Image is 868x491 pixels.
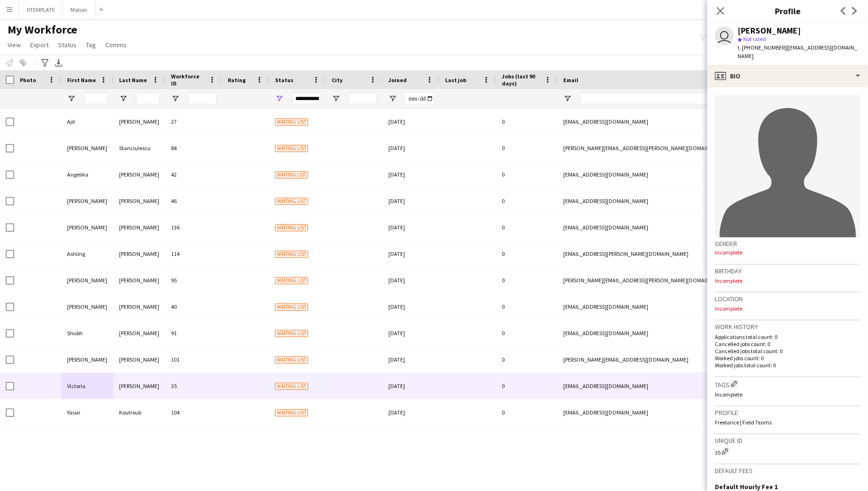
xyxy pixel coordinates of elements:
div: [EMAIL_ADDRESS][DOMAIN_NAME] [558,320,747,346]
div: 42 [165,161,222,187]
span: Waiting list [275,145,308,152]
div: [EMAIL_ADDRESS][DOMAIN_NAME] [558,161,747,187]
h3: Profile [715,408,860,417]
p: Cancelled jobs count: 0 [715,340,860,347]
div: 114 [165,241,222,267]
app-action-btn: Advanced filters [39,57,51,68]
button: Open Filter Menu [275,94,284,103]
span: t. [PHONE_NUMBER] [738,44,787,51]
a: Comms [102,39,130,51]
div: [EMAIL_ADDRESS][DOMAIN_NAME] [558,294,747,320]
div: [DATE] [383,320,439,346]
span: City [332,76,343,84]
div: [PERSON_NAME] [61,267,113,293]
div: [DATE] [383,241,439,267]
div: [EMAIL_ADDRESS][DOMAIN_NAME] [558,109,747,135]
span: Email [563,76,578,84]
div: [PERSON_NAME] [738,26,801,35]
div: 27 [165,109,222,135]
div: [PERSON_NAME] [113,241,165,267]
p: Freelance | Field Teams [715,419,860,426]
div: 35 [165,373,222,399]
div: 0 [496,294,558,320]
span: Waiting list [275,383,308,390]
div: [DATE] [383,188,439,214]
div: Shubh [61,320,113,346]
div: [DATE] [383,347,439,372]
span: Workforce ID [171,73,205,87]
div: [PERSON_NAME] [113,294,165,320]
div: 0 [496,109,558,135]
span: Waiting list [275,198,308,205]
h3: Profile [707,5,868,17]
div: [EMAIL_ADDRESS][PERSON_NAME][DOMAIN_NAME] [558,241,747,267]
p: Incomplete [715,391,860,398]
span: Not rated [743,35,766,42]
span: Waiting list [275,409,308,416]
h3: Tags [715,379,860,389]
h3: Location [715,295,860,303]
div: 0 [496,135,558,161]
input: Email Filter Input [580,93,741,104]
span: Comms [105,41,127,49]
span: Waiting list [275,251,308,258]
span: Photo [20,76,36,84]
h3: Unique ID [715,436,860,445]
div: 46 [165,188,222,214]
h3: Work history [715,322,860,331]
span: Waiting list [275,277,308,284]
span: Status [58,41,77,49]
div: [DATE] [383,135,439,161]
div: [EMAIL_ADDRESS][DOMAIN_NAME] [558,188,747,214]
input: City Filter Input [349,93,377,104]
span: Waiting list [275,356,308,364]
div: [DATE] [383,399,439,425]
div: 0 [496,320,558,346]
h3: Gender [715,239,860,248]
div: [EMAIL_ADDRESS][DOMAIN_NAME] [558,214,747,240]
p: Cancelled jobs total count: 0 [715,347,860,355]
span: | [EMAIL_ADDRESS][DOMAIN_NAME] [738,44,857,59]
span: Waiting list [275,224,308,231]
div: 0 [496,347,558,372]
button: Molson [63,0,95,19]
div: [PERSON_NAME][EMAIL_ADDRESS][PERSON_NAME][DOMAIN_NAME] [558,135,747,161]
div: [DATE] [383,214,439,240]
div: [EMAIL_ADDRESS][DOMAIN_NAME] [558,399,747,425]
div: Stanciulescu [113,135,165,161]
div: [PERSON_NAME] [113,161,165,187]
div: [PERSON_NAME] [113,188,165,214]
div: [PERSON_NAME] [61,188,113,214]
button: 0TEMPLATE [19,0,63,19]
h3: Default Hourly Fee 1 [715,483,778,491]
span: Rating [228,76,246,84]
input: Last Name Filter Input [136,93,160,104]
span: Waiting list [275,304,308,311]
div: [PERSON_NAME] [113,347,165,372]
div: [DATE] [383,267,439,293]
span: Export [30,41,49,49]
div: 101 [165,347,222,372]
div: [PERSON_NAME] [61,214,113,240]
div: 0 [496,241,558,267]
div: 0 [496,214,558,240]
p: Worked jobs count: 0 [715,355,860,362]
div: 35 [715,447,860,456]
span: Waiting list [275,171,308,178]
span: Tag [86,41,96,49]
span: My Workforce [8,23,77,37]
a: Tag [82,39,100,51]
div: [PERSON_NAME] [113,373,165,399]
div: 40 [165,294,222,320]
span: Last job [445,76,466,84]
span: Waiting list [275,330,308,337]
span: Waiting list [275,119,308,126]
input: Workforce ID Filter Input [188,93,216,104]
button: Open Filter Menu [171,94,180,103]
div: Bio [707,65,868,87]
a: Export [26,39,52,51]
div: Koutroub [113,399,165,425]
div: 0 [496,267,558,293]
a: Status [54,39,80,51]
div: 0 [496,161,558,187]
